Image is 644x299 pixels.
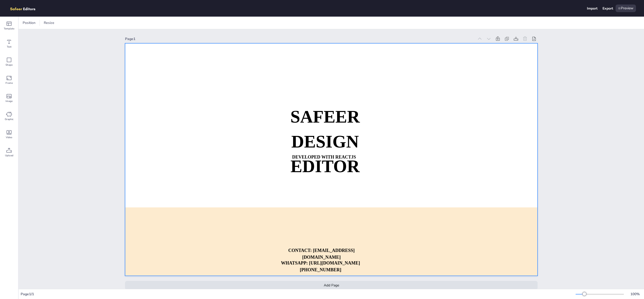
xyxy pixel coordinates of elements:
div: Preview [616,5,636,12]
span: Template [4,27,14,31]
strong: DEVELOPED WITH REACTJS [292,155,356,160]
div: Page 1 [125,36,474,41]
strong: SAFEER [290,107,360,127]
span: Graphic [5,117,14,121]
div: Page 1 / 1 [21,292,576,296]
span: Text [7,45,12,49]
strong: WHATSAPP: [URL][DOMAIN_NAME][PHONE_NUMBER] [281,260,360,272]
span: Shape [6,63,13,67]
div: Import [587,6,597,11]
div: 100 % [629,292,641,296]
div: Export [602,6,613,11]
span: Image [6,99,13,103]
strong: DESIGN EDITOR [291,132,360,176]
span: Resize [43,20,55,25]
div: Add Page [125,281,538,290]
span: Frame [6,81,13,85]
strong: CONTACT: [EMAIL_ADDRESS][DOMAIN_NAME] [288,248,355,260]
span: Position [22,20,36,25]
img: logo.png [8,5,43,12]
span: Video [6,135,12,139]
span: Upload [5,154,13,158]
